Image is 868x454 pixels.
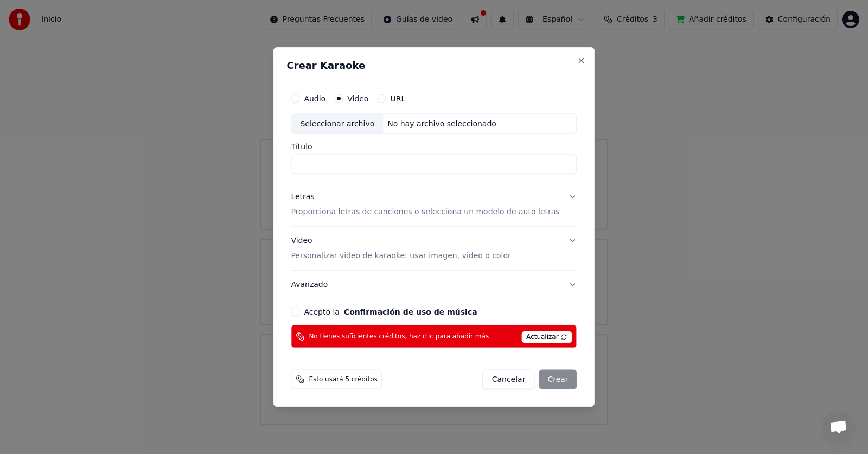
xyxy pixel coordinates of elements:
label: Acepto la [304,308,477,316]
p: Proporciona letras de canciones o selecciona un modelo de auto letras [291,207,559,218]
span: Actualizar [521,331,572,343]
div: Seleccionar archivo [291,114,383,133]
button: Cancelar [483,370,535,389]
span: Esto usará 5 créditos [309,375,377,384]
h2: Crear Karaoke [286,60,581,70]
label: Audio [304,94,325,102]
label: Video [347,94,368,102]
button: LetrasProporciona letras de canciones o selecciona un modelo de auto letras [291,183,577,226]
label: Título [291,143,577,150]
button: Acepto la [344,308,477,316]
span: No tienes suficientes créditos, haz clic para añadir más [309,332,489,341]
div: No hay archivo seleccionado [383,118,501,129]
div: Letras [291,191,314,202]
div: Video [291,235,510,261]
button: Avanzado [291,271,577,299]
p: Personalizar video de karaoke: usar imagen, video o color [291,251,510,261]
label: URL [390,94,405,102]
button: VideoPersonalizar video de karaoke: usar imagen, video o color [291,227,577,270]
